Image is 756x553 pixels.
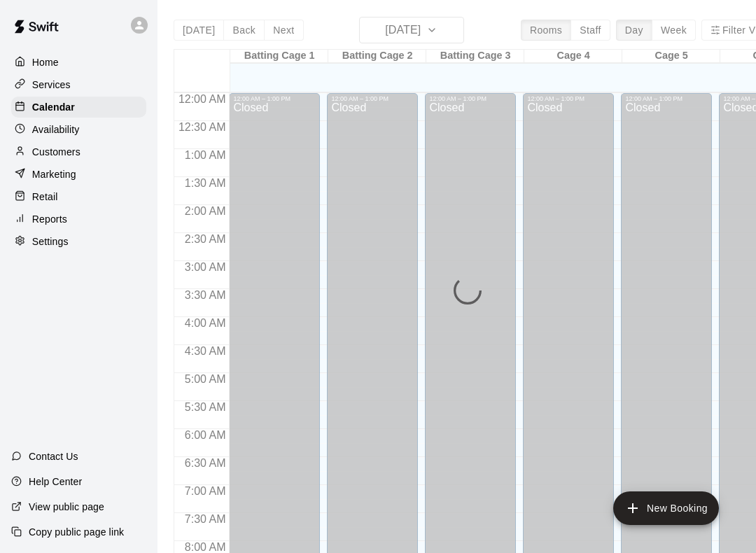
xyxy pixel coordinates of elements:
[181,289,230,301] span: 3:30 AM
[11,97,146,118] a: Calendar
[429,95,512,102] div: 12:00 AM – 1:00 PM
[29,525,124,539] p: Copy public page link
[175,93,230,105] span: 12:00 AM
[181,233,230,245] span: 2:30 AM
[181,345,230,357] span: 4:30 AM
[181,177,230,189] span: 1:30 AM
[29,449,78,463] p: Contact Us
[11,74,146,95] a: Services
[32,55,59,69] p: Home
[11,186,146,207] a: Retail
[175,121,230,133] span: 12:30 AM
[181,373,230,385] span: 5:00 AM
[181,401,230,413] span: 5:30 AM
[622,50,720,63] div: Cage 5
[613,491,719,525] button: add
[426,50,524,63] div: Batting Cage 3
[181,261,230,273] span: 3:00 AM
[11,164,146,185] a: Marketing
[32,212,67,226] p: Reports
[181,541,230,553] span: 8:00 AM
[11,209,146,230] a: Reports
[32,78,71,92] p: Services
[527,95,610,102] div: 12:00 AM – 1:00 PM
[32,234,69,248] p: Settings
[32,167,76,181] p: Marketing
[29,500,104,514] p: View public page
[29,475,82,489] p: Help Center
[181,429,230,441] span: 6:00 AM
[233,95,316,102] div: 12:00 AM – 1:00 PM
[181,485,230,497] span: 7:00 AM
[181,149,230,161] span: 1:00 AM
[32,100,75,114] p: Calendar
[181,457,230,469] span: 6:30 AM
[331,95,414,102] div: 12:00 AM – 1:00 PM
[181,205,230,217] span: 2:00 AM
[625,95,708,102] div: 12:00 AM – 1:00 PM
[11,52,146,73] a: Home
[181,317,230,329] span: 4:00 AM
[230,50,328,63] div: Batting Cage 1
[524,50,622,63] div: Cage 4
[11,119,146,140] a: Availability
[32,122,80,136] p: Availability
[32,190,58,204] p: Retail
[11,231,146,252] a: Settings
[181,513,230,525] span: 7:30 AM
[328,50,426,63] div: Batting Cage 2
[32,145,80,159] p: Customers
[11,141,146,162] a: Customers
